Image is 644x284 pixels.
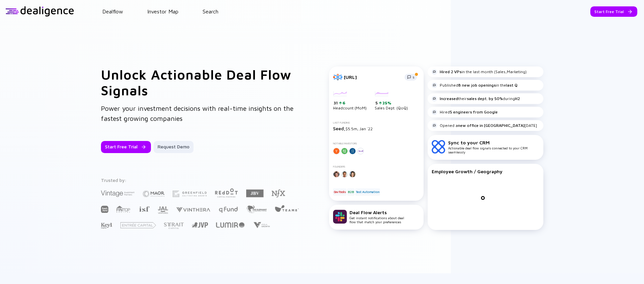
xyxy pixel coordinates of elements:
[375,100,408,106] div: 5
[139,206,150,212] img: Israel Secondary Fund
[467,96,503,101] strong: sales dept. by 50%
[143,188,165,199] img: Maor Investments
[344,74,400,80] div: [URL]
[216,222,245,228] img: Lumir Ventures
[347,188,354,195] div: B2B
[101,190,135,197] img: Vintage Investment Partners
[215,187,238,198] img: Red Dot Capital Partners
[355,188,380,195] div: Test Automation
[350,209,404,224] div: Get instant notifications about deal flow that match your preferences
[432,69,527,75] div: in the last month (Sales,Marketing)
[218,205,238,214] img: Q Fund
[448,140,539,154] div: Actionable deal flow signals connected to your CRM seamlessly
[590,6,637,17] button: Start Free Trial
[334,100,367,106] div: 31
[101,104,293,122] span: Power your investment decisions with real-time insights on the fastest growing companies
[333,91,367,111] div: Headcount (MoM)
[333,165,420,168] div: Founders
[432,169,539,174] div: Employee Growth / Geography
[203,8,218,14] a: Search
[333,188,346,195] div: DevTools
[275,205,299,212] img: Team8
[333,126,345,131] span: Seed,
[333,142,420,145] div: Notable Investors
[147,8,178,14] a: Investor Map
[375,91,408,111] div: Sales Dept. (QoQ)
[458,83,496,88] strong: 8 new job openings
[432,83,518,88] div: Published in the
[448,140,539,145] div: Sync to your CRM
[382,100,391,105] div: 25%
[333,121,420,124] div: Last Funding
[253,222,270,228] img: Viola Growth
[176,206,210,213] img: Vinthera
[164,223,184,229] img: Strait Capital
[432,123,537,128] div: Opened a [DATE]
[246,189,264,198] img: JBV Capital
[120,222,156,228] img: Entrée Capital
[272,189,285,197] img: NFX
[192,222,208,228] img: Jerusalem Venture Partners
[350,209,404,215] div: Deal Flow Alerts
[101,177,300,183] div: Trusted by:
[440,69,462,74] strong: Hired 2 VPs
[101,141,151,153] button: Start Free Trial
[432,109,498,115] div: Hired
[333,126,420,131] div: $5.5m, Jan `22
[515,96,520,101] strong: H2
[158,206,168,214] img: JAL Ventures
[458,123,525,128] strong: new office in [GEOGRAPHIC_DATA]
[432,96,520,101] div: their during
[506,83,518,88] strong: last Q
[101,66,302,98] h1: Unlock Actionable Deal Flow Signals
[116,205,130,213] img: FINTOP Capital
[154,141,194,153] button: Request Demo
[440,96,458,101] strong: Increased
[342,100,345,105] div: 6
[102,8,123,14] a: Dealflow
[450,109,498,114] strong: 5 engineers from Google
[101,223,112,229] img: Key1 Capital
[246,205,267,213] img: The Elephant
[173,191,207,197] img: Greenfield Partners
